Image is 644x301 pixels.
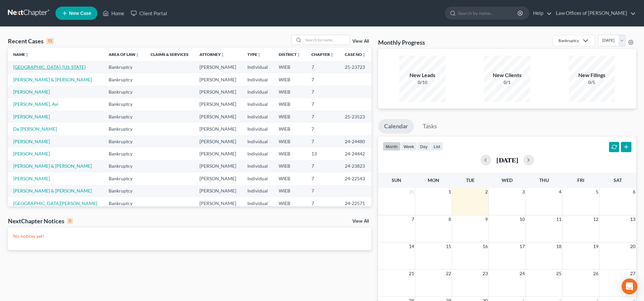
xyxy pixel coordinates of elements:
[417,119,443,134] a: Tasks
[242,148,273,160] td: Individual
[13,52,29,57] a: Nameunfold_more
[194,98,242,110] td: [PERSON_NAME]
[629,270,636,278] span: 27
[194,148,242,160] td: [PERSON_NAME]
[273,73,306,86] td: WIEB
[306,98,340,110] td: 7
[306,135,340,148] td: 7
[340,61,372,73] td: 25-23723
[306,172,340,185] td: 7
[521,188,525,196] span: 3
[297,53,301,57] i: unfold_more
[199,52,225,57] a: Attorneyunfold_more
[194,172,242,185] td: [PERSON_NAME]
[378,119,414,134] a: Calendar
[558,188,562,196] span: 4
[306,160,340,172] td: 7
[242,98,273,110] td: Individual
[352,39,369,44] a: View All
[221,53,225,57] i: unfold_more
[458,7,519,19] input: Search by name...
[25,53,29,57] i: unfold_more
[103,73,145,86] td: Bankruptcy
[306,123,340,135] td: 7
[502,177,513,183] span: Wed
[194,123,242,135] td: [PERSON_NAME]
[13,200,97,206] a: [GEOGRAPHIC_DATA][PERSON_NAME]
[194,135,242,148] td: [PERSON_NAME]
[340,110,372,123] td: 25-23523
[194,61,242,73] td: [PERSON_NAME]
[46,38,54,44] div: 13
[466,177,475,183] span: Tue
[273,160,306,172] td: WIEB
[242,61,273,73] td: Individual
[306,185,340,197] td: 7
[13,114,50,119] a: [PERSON_NAME]
[555,215,562,223] span: 11
[13,176,50,181] a: [PERSON_NAME]
[242,160,273,172] td: Individual
[13,163,92,169] a: [PERSON_NAME] & [PERSON_NAME]
[496,156,518,163] h2: [DATE]
[345,52,366,57] a: Case Nounfold_more
[311,52,334,57] a: Chapterunfold_more
[306,73,340,86] td: 7
[595,188,599,196] span: 5
[13,188,92,193] a: [PERSON_NAME] & [PERSON_NAME]
[306,61,340,73] td: 7
[408,270,415,278] span: 21
[273,98,306,110] td: WIEB
[273,61,306,73] td: WIEB
[242,172,273,185] td: Individual
[577,177,584,183] span: Fri
[431,142,443,151] button: list
[194,110,242,123] td: [PERSON_NAME]
[273,86,306,98] td: WIEB
[103,135,145,148] td: Bankruptcy
[484,215,488,223] span: 9
[194,160,242,172] td: [PERSON_NAME]
[242,86,273,98] td: Individual
[340,197,372,209] td: 24-22571
[13,139,50,144] a: [PERSON_NAME]
[242,123,273,135] td: Individual
[445,270,452,278] span: 22
[482,242,488,250] span: 16
[13,89,50,95] a: [PERSON_NAME]
[8,37,54,45] div: Recent Cases
[553,7,636,19] a: Law Offices of [PERSON_NAME]
[411,215,415,223] span: 7
[257,53,261,57] i: unfold_more
[242,197,273,209] td: Individual
[13,101,58,107] a: [PERSON_NAME], Avi
[242,185,273,197] td: Individual
[273,110,306,123] td: WIEB
[279,52,301,57] a: Districtunfold_more
[273,197,306,209] td: WIEB
[273,148,306,160] td: WIEB
[378,38,425,46] h3: Monthly Progress
[519,215,525,223] span: 10
[13,151,50,156] a: [PERSON_NAME]
[306,110,340,123] td: 7
[428,177,439,183] span: Mon
[340,135,372,148] td: 24-24480
[13,77,92,82] a: [PERSON_NAME] & [PERSON_NAME]
[555,270,562,278] span: 25
[592,242,599,250] span: 19
[629,242,636,250] span: 20
[273,135,306,148] td: WIEB
[340,172,372,185] td: 24-22543
[592,215,599,223] span: 12
[13,64,86,70] a: [GEOGRAPHIC_DATA], [US_STATE]
[340,148,372,160] td: 24-24442
[306,197,340,209] td: 7
[558,38,579,43] div: Bankruptcy
[303,35,349,45] input: Search by name...
[99,7,127,19] a: Home
[103,185,145,197] td: Bankruptcy
[399,79,446,86] div: 0/10
[399,71,446,79] div: New Leads
[273,185,306,197] td: WIEB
